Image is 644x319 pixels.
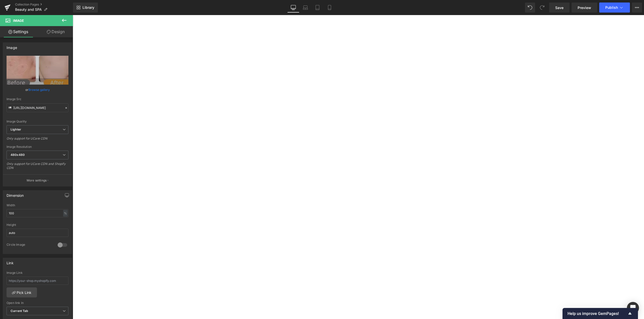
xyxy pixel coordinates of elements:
input: auto [7,229,68,237]
button: Publish [599,3,630,13]
span: Image [13,19,24,23]
a: Mobile [324,3,336,13]
a: New Library [73,3,98,13]
div: Circle Image [7,243,53,248]
b: Current Tab [11,309,28,313]
a: Laptop [299,3,311,13]
div: Only support for UCare CDN and Shopify CDN [7,162,68,173]
span: Save [555,5,563,10]
p: More settings [27,178,47,183]
div: Only support for UCare CDN [7,137,68,144]
a: Design [37,26,74,37]
button: More settings [3,174,72,186]
input: auto [7,209,68,217]
a: Preview [572,3,597,13]
button: More [632,3,642,13]
a: Tablet [311,3,324,13]
a: Pick Link [7,287,37,297]
div: Open Intercom Messenger [627,302,639,314]
span: Beauty and SPA [15,8,42,12]
span: Publish [605,6,618,10]
div: Width [7,204,68,207]
div: Image Src [7,97,68,101]
b: Lighter [11,127,21,131]
div: or [7,87,68,92]
b: 480x480 [11,153,25,157]
div: Height [7,223,68,227]
div: Image Link [7,271,68,275]
button: Redo [537,3,547,13]
a: Browse gallery [28,85,50,94]
div: Image Resolution [7,145,68,149]
div: Open link In [7,301,68,305]
button: Undo [525,3,535,13]
div: Image Quality [7,120,68,123]
input: https://your-shop.myshopify.com [7,277,68,285]
div: Link [7,258,14,265]
div: % [63,210,68,217]
span: Preview [578,5,591,10]
div: Image [7,43,17,50]
input: Link [7,103,68,112]
a: Collection Pages [15,3,73,7]
span: Library [83,5,94,10]
span: Help us improve GemPages! [568,311,627,316]
a: Desktop [287,3,299,13]
button: Show survey - Help us improve GemPages! [568,310,633,316]
div: Dimension [7,190,24,198]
